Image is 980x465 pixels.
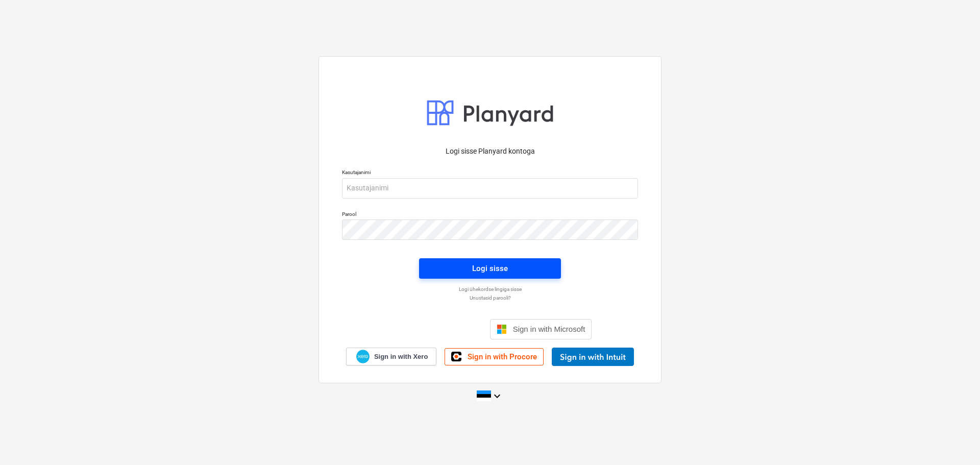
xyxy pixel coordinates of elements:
[374,352,428,361] span: Sign in with Xero
[342,169,638,178] p: Kasutajanimi
[356,350,370,363] img: Xero logo
[513,325,585,333] span: Sign in with Microsoft
[337,286,643,292] a: Logi ühekordse lingiga sisse
[472,262,508,275] div: Logi sisse
[337,295,643,301] a: Unustasid parooli?
[383,318,487,340] iframe: Sign in with Google Button
[468,352,537,361] span: Sign in with Procore
[342,211,638,219] p: Parool
[342,146,638,157] p: Logi sisse Planyard kontoga
[346,348,437,365] a: Sign in with Xero
[929,416,980,465] iframe: Chat Widget
[497,324,507,334] img: Microsoft logo
[445,348,544,365] a: Sign in with Procore
[491,390,503,402] i: keyboard_arrow_down
[419,258,561,279] button: Logi sisse
[342,178,638,199] input: Kasutajanimi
